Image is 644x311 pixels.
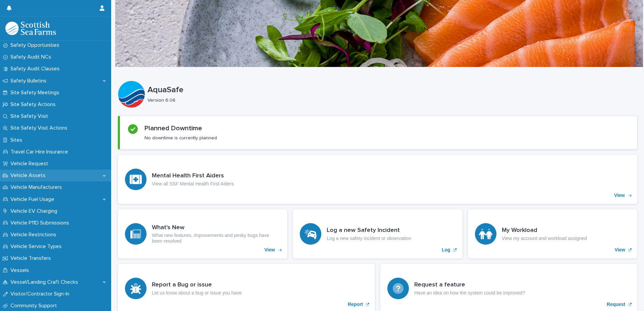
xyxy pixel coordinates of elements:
[8,78,52,84] p: Safety Bulletins
[5,22,56,35] img: bPIBxiqnSb2ggTQWdOVV
[118,209,287,258] a: View
[8,66,65,72] p: Safety Audit Clauses
[414,281,525,289] h3: Request a feature
[8,125,73,131] p: Site Safety Visit Actions
[414,290,525,296] p: Have an idea on how the system could be improved?
[8,243,67,250] p: Vehicle Service Types
[152,290,241,296] p: Let us know about a bug or issue you have
[8,267,34,274] p: Vessels
[8,54,57,60] p: Safety Audit NCs
[8,220,74,226] p: Vehicle P11D Submissions
[468,209,637,258] a: View
[8,291,75,297] p: Visitor/Contractor Sign-In
[8,208,63,214] p: Vehicle EV Charging
[8,42,65,48] p: Safety Opportunities
[148,98,632,103] p: Version 6.06
[8,279,84,285] p: Vessel/Landing Craft Checks
[8,161,54,167] p: Vehicle Request
[8,113,54,119] p: Site Safety Visit
[8,90,65,96] p: Site Safety Meetings
[152,181,234,187] p: View all SSF Mental Health First Aiders
[327,236,411,241] p: Log a new safety incident or observation
[8,255,56,262] p: Vehicle Transfers
[144,124,202,132] h2: Planned Downtime
[152,233,280,244] p: What new features, improvements and pesky bugs have been resolved
[264,247,275,253] p: View
[327,227,411,234] h3: Log a new Safety Incident
[8,149,73,155] p: Travel Car Hire Insurance
[8,101,61,108] p: Site Safety Actions
[293,209,462,258] a: Log
[8,303,62,309] p: Community Support
[152,281,241,289] h3: Report a Bug or issue
[607,302,625,307] p: Request
[148,85,635,95] p: AquaSafe
[8,232,62,238] p: Vehicle Restrictions
[144,135,217,141] p: No downtime is currently planned
[348,302,363,307] p: Report
[502,236,587,241] p: View my account and workload assigned
[8,172,51,179] p: Vehicle Assets
[8,184,67,191] p: Vehicle Manufacturers
[614,193,625,198] p: View
[8,196,60,203] p: Vehicle Fuel Usage
[152,172,234,180] h3: Mental Health First Aiders
[8,137,28,143] p: Sites
[615,247,625,253] p: View
[442,247,451,253] p: Log
[502,227,587,234] h3: My Workload
[118,155,637,204] a: View
[152,224,280,232] h3: What's New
